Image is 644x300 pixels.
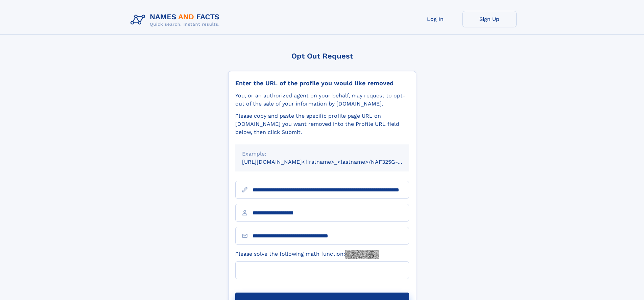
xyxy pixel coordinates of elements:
div: Opt Out Request [228,52,416,60]
small: [URL][DOMAIN_NAME]<firstname>_<lastname>/NAF325G-xxxxxxxx [242,159,422,165]
div: You, or an authorized agent on your behalf, may request to opt-out of the sale of your informatio... [235,92,409,108]
img: Logo Names and Facts [128,11,225,29]
a: Sign Up [462,11,517,27]
a: Log In [408,11,462,27]
div: Example: [242,150,402,158]
div: Enter the URL of the profile you would like removed [235,79,409,87]
label: Please solve the following math function: [235,250,379,259]
div: Please copy and paste the specific profile page URL on [DOMAIN_NAME] you want removed into the Pr... [235,112,409,136]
